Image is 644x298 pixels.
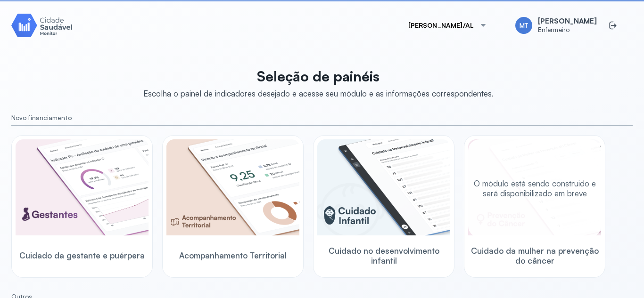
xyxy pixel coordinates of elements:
[317,139,450,235] img: child-development.png
[166,139,299,235] img: territorial-monitoring.png
[179,250,287,260] span: Acompanhamento Territorial
[538,26,597,34] span: Enfermeiro
[16,139,149,235] img: pregnants.png
[317,246,450,266] span: Cuidado no desenvolvimento infantil
[520,22,528,30] span: MT
[538,17,597,26] span: [PERSON_NAME]
[397,16,498,35] button: [PERSON_NAME]/AL
[11,114,633,122] small: Novo financiamento
[468,246,601,266] span: Cuidado da mulher na prevenção do câncer
[11,12,73,39] img: Logotipo do produto Monitor
[143,68,494,85] p: Seleção de painéis
[143,89,494,98] div: Escolha o painel de indicadores desejado e acesse seu módulo e as informações correspondentes.
[19,250,145,260] span: Cuidado da gestante e puérpera
[472,178,597,199] p: O módulo está sendo construido e será disponibilizado em breve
